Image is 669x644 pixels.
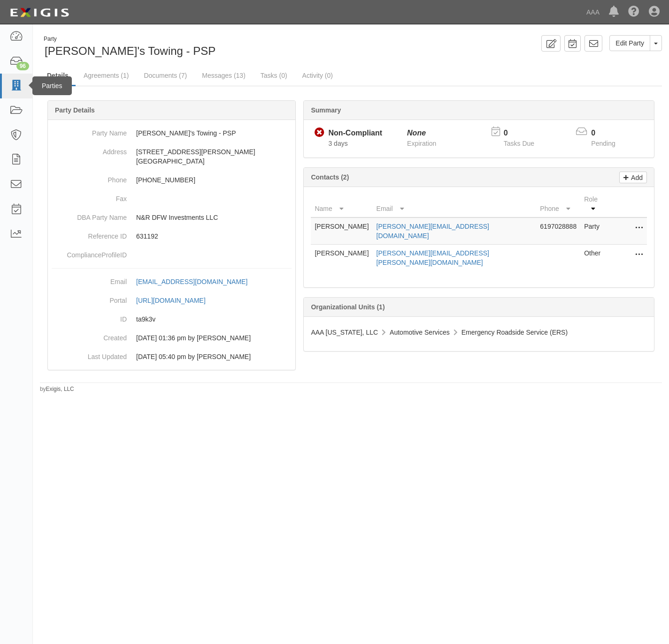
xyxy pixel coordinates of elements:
[52,227,127,241] dt: Reference ID
[137,66,194,85] a: Documents (7)
[536,217,580,245] td: 6197028888
[582,3,604,22] a: AAA
[44,35,215,43] div: Party
[536,191,580,217] th: Phone
[77,66,136,85] a: Agreements (1)
[311,217,372,245] td: [PERSON_NAME]
[390,329,450,336] span: Automotive Services
[591,140,615,147] span: Pending
[373,191,537,217] th: Email
[52,310,292,329] dd: ta9k3v
[311,191,372,217] th: Name
[52,171,127,185] dt: Phone
[377,223,489,240] a: [PERSON_NAME][EMAIL_ADDRESS][DOMAIN_NAME]
[407,140,436,147] span: Expiration
[136,232,292,241] p: 631192
[52,189,127,203] dt: Fax
[40,385,74,393] small: by
[580,191,609,217] th: Role
[619,172,647,183] a: Add
[311,173,349,181] b: Contacts (2)
[461,329,568,336] span: Emergency Roadside Service (ERS)
[311,303,384,311] b: Organizational Units (1)
[52,329,292,347] dd: 10/10/2023 01:36 pm by Samantha Molina
[377,249,489,266] a: [PERSON_NAME][EMAIL_ADDRESS][PERSON_NAME][DOMAIN_NAME]
[52,329,127,343] dt: Created
[52,142,127,157] dt: Address
[328,128,382,139] div: Non-Compliant
[46,386,74,392] a: Exigis, LLC
[52,347,292,366] dd: 11/20/2024 05:40 pm by Benjamin Tully
[580,245,609,271] td: Other
[311,106,341,114] b: Summary
[52,310,127,324] dt: ID
[311,329,378,336] span: AAA [US_STATE], LLC
[52,246,127,260] dt: ComplianceProfileID
[40,35,344,59] div: Angelo's Towing - PSP
[52,208,127,222] dt: DBA Party Name
[580,217,609,245] td: Party
[52,347,127,361] dt: Last Updated
[16,62,29,70] div: 96
[328,140,347,147] span: Since 09/26/2025
[52,272,127,286] dt: Email
[52,291,127,305] dt: Portal
[254,66,294,85] a: Tasks (0)
[315,128,324,138] i: Non-Compliant
[7,4,72,21] img: logo-5460c22ac91f19d4615b14bd174203de0afe785f0fc80cf4dbbc73dc1793850b.png
[195,66,253,85] a: Messages (13)
[52,171,292,189] dd: [PHONE_NUMBER]
[52,142,292,171] dd: [STREET_ADDRESS][PERSON_NAME] [GEOGRAPHIC_DATA]
[136,277,247,286] div: [EMAIL_ADDRESS][DOMAIN_NAME]
[136,297,216,304] a: [URL][DOMAIN_NAME]
[295,66,340,85] a: Activity (0)
[136,213,292,222] p: N&R DFW Investments LLC
[40,66,76,86] a: Details
[52,124,292,142] dd: [PERSON_NAME]'s Towing - PSP
[629,172,643,183] p: Add
[609,35,650,51] a: Edit Party
[32,76,72,95] div: Parties
[628,7,639,18] i: Help Center - Complianz
[55,106,95,114] b: Party Details
[136,278,258,285] a: [EMAIL_ADDRESS][DOMAIN_NAME]
[591,128,627,139] p: 0
[45,45,215,57] span: [PERSON_NAME]'s Towing - PSP
[311,245,372,271] td: [PERSON_NAME]
[407,129,426,137] i: None
[52,124,127,138] dt: Party Name
[504,128,546,139] p: 0
[504,140,534,147] span: Tasks Due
